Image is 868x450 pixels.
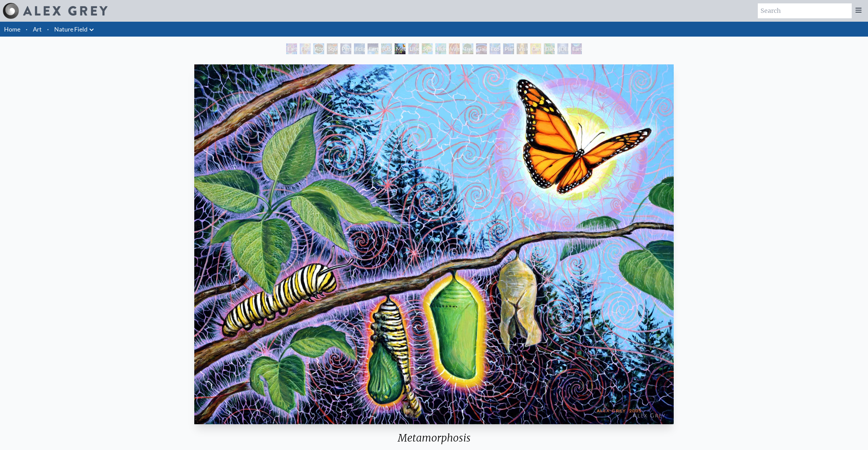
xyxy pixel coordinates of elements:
div: Eclipse [354,43,365,54]
div: Planetary Prayers [503,43,514,54]
div: Gaia [476,43,487,54]
div: Metamorphosis [192,432,676,449]
div: Earth Witness [286,43,297,54]
div: Earthmind [571,43,582,54]
div: Squirrel [327,43,338,54]
div: Symbiosis: Gall Wasp & Oak Tree [422,43,433,54]
input: Search [758,3,852,18]
div: Earth Energies [368,43,378,54]
div: Dance of Cannabia [544,43,555,54]
div: Flesh of the Gods [300,43,311,54]
div: Metamorphosis [395,43,406,54]
div: [US_STATE] Song [381,43,392,54]
a: Nature Field [54,24,87,34]
div: Person Planet [340,43,351,54]
div: Eco-Atlas [490,43,500,54]
div: Tree & Person [462,43,473,54]
div: Vajra Horse [449,43,460,54]
a: Art [33,24,42,34]
div: Cannabis Mudra [530,43,541,54]
div: Humming Bird [435,43,446,54]
img: Metamorphosis-2005-Alex-Grey-watermarked.jpg [194,64,674,424]
div: Vision Tree [517,43,528,54]
div: [DEMOGRAPHIC_DATA] in the Ocean of Awareness [557,43,568,54]
div: Lilacs [408,43,419,54]
div: Acorn Dream [313,43,324,54]
a: Home [4,25,20,33]
li: · [23,22,30,37]
li: · [44,22,52,37]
